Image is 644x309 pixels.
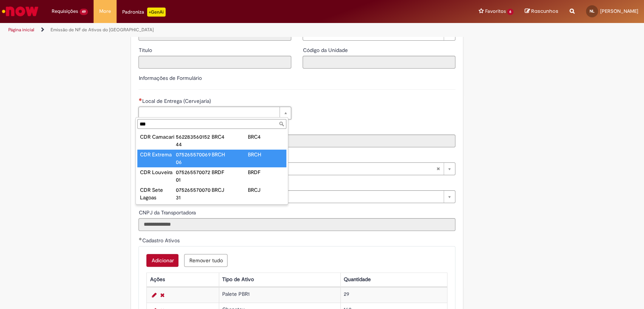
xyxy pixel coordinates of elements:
[248,186,284,194] div: BRCJ
[212,168,247,176] div: BRDF
[140,186,176,201] div: CDR Sete Lagoas
[176,133,212,148] div: 56228356015244
[248,133,284,141] div: BRC4
[212,133,247,141] div: BRC4
[140,168,176,176] div: CDR Louveira
[212,151,247,158] div: BRCH
[176,168,212,184] div: 07526557007201
[136,130,288,204] ul: Local de Entrega (Cervejaria)
[176,186,212,201] div: 07526557007031
[176,151,212,166] div: 07526557006906
[248,151,284,158] div: BRCH
[140,133,176,141] div: CDR Camacari
[212,186,247,194] div: BRCJ
[248,168,284,176] div: BRDF
[140,151,176,158] div: CDR Extrema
